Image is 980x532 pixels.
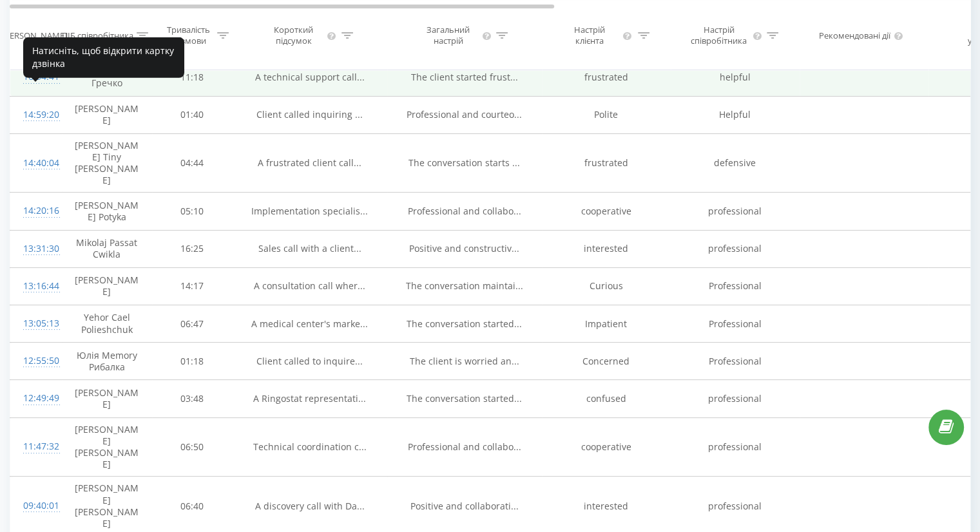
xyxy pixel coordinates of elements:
div: [PERSON_NAME] [2,30,67,41]
span: The client started frust... [411,71,518,83]
div: Настрій співробітника [688,24,750,46]
div: Короткий підсумок [263,24,325,46]
span: The conversation started... [407,318,522,330]
td: Юлія Memory Рибалка [62,343,152,380]
td: 11:18 [152,59,233,96]
div: Тривалість розмови [163,24,214,46]
span: The conversation started... [407,392,522,404]
div: 11:47:32 [23,434,49,459]
td: professional [671,230,800,267]
td: interested [542,230,671,267]
td: cooperative [542,417,671,477]
div: 12:55:50 [23,348,49,374]
span: A Ringostat representati... [253,392,366,404]
span: A medical center's marke... [251,318,368,330]
td: 03:48 [152,380,233,417]
td: 16:25 [152,230,233,267]
td: Professional [671,267,800,305]
td: 05:10 [152,193,233,230]
div: Загальний настрій [418,24,479,46]
td: frustrated [542,133,671,193]
div: Настрій клієнта [559,24,619,46]
span: Client called inquiring ... [256,108,363,120]
td: Concerned [542,343,671,380]
td: Professional [671,343,800,380]
div: Рекомендовані дії [818,30,890,41]
div: ПІБ співробітника [62,30,133,41]
td: Helpful [671,96,800,133]
span: Sales call with a client... [258,242,361,254]
div: 14:40:04 [23,151,49,176]
td: frustrated [542,59,671,96]
td: defensive [671,133,800,193]
td: professional [671,380,800,417]
td: [PERSON_NAME] [62,380,152,417]
span: A discovery call with Da... [255,500,365,512]
td: 01:40 [152,96,233,133]
span: The client is worried an... [410,355,519,367]
span: Positive and collaborati... [410,500,519,512]
td: confused [542,380,671,417]
div: 13:05:13 [23,311,49,336]
span: A frustrated client call... [258,157,361,169]
div: 13:31:30 [23,236,49,261]
td: [PERSON_NAME] Potyka [62,193,152,230]
td: 06:50 [152,417,233,477]
td: Curious [542,267,671,305]
td: professional [671,193,800,230]
span: A consultation call wher... [254,280,365,292]
div: 09:40:01 [23,493,49,518]
td: [PERSON_NAME] [62,267,152,305]
td: Mikolaj Passat Cwikla [62,230,152,267]
td: Professional [671,305,800,343]
span: Positive and constructiv... [409,242,519,254]
div: 13:16:44 [23,274,49,299]
span: The conversation starts ... [408,157,520,169]
td: 01:18 [152,343,233,380]
td: 06:47 [152,305,233,343]
span: A technical support call... [255,71,365,83]
div: 14:59:20 [23,102,49,128]
span: Implementation specialis... [251,205,368,217]
span: The conversation maintai... [406,280,523,292]
td: 14:17 [152,267,233,305]
span: Professional and collabo... [408,441,521,453]
td: 04:44 [152,133,233,193]
span: Technical coordination c... [253,441,367,453]
td: [PERSON_NAME] [PERSON_NAME] [62,417,152,477]
span: Professional and courteo... [407,108,522,120]
span: Client called to inquire... [256,355,363,367]
td: professional [671,417,800,477]
td: Impatient [542,305,671,343]
div: Натисніть, щоб відкрити картку дзвінка [23,37,184,77]
td: [PERSON_NAME] [62,96,152,133]
span: Professional and collabo... [408,205,521,217]
td: helpful [671,59,800,96]
td: [PERSON_NAME] Tiny [PERSON_NAME] [62,133,152,193]
td: Yehor Cael Polieshchuk [62,305,152,343]
div: 14:20:16 [23,198,49,223]
td: Polite [542,96,671,133]
div: 12:49:49 [23,386,49,411]
td: cooperative [542,193,671,230]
